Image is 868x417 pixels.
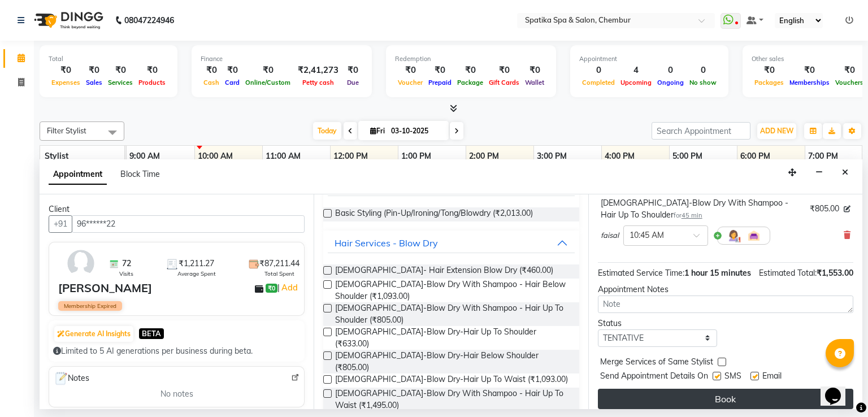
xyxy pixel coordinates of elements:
div: ₹0 [486,64,522,77]
span: Filter Stylist [47,126,86,135]
span: Vouchers [832,79,866,86]
div: ₹0 [49,64,83,77]
span: Voucher [395,79,426,86]
a: 10:00 AM [195,148,236,164]
input: Search Appointment [652,122,750,140]
input: Search by Name/Mobile/Email/Code [72,215,305,233]
span: faisal [601,230,619,241]
span: [DEMOGRAPHIC_DATA]- Hair Extension Blow Dry (₹460.00) [335,264,553,279]
div: Total [49,54,168,64]
button: ADD NEW [757,123,796,139]
span: Package [454,79,486,86]
div: ₹0 [395,64,426,77]
span: Estimated Service Time: [598,268,684,278]
span: Prepaid [426,79,454,86]
span: Ongoing [654,79,687,86]
a: 4:00 PM [602,148,637,164]
div: ₹0 [222,64,242,77]
span: SMS [724,370,741,384]
span: Wallet [522,79,547,86]
small: for [674,211,702,219]
div: ₹0 [454,64,486,77]
iframe: chat widget [821,372,857,406]
div: 0 [654,64,687,77]
button: Hair Services - Blow Dry [328,233,574,253]
span: Card [222,79,242,86]
div: Finance [201,54,363,64]
div: Limited to 5 AI generations per business during beta. [53,345,300,357]
span: 45 min [682,211,702,219]
span: Email [762,370,782,384]
div: 0 [579,64,618,77]
a: 12:00 PM [331,148,371,164]
a: 6:00 PM [737,148,773,164]
button: Close [837,164,853,181]
span: [DEMOGRAPHIC_DATA]-Blow Dry With Shampoo - Hair Up To Shoulder (₹805.00) [335,302,570,326]
span: ADD NEW [760,127,793,135]
div: Redemption [395,54,547,64]
div: ₹0 [343,64,363,77]
img: Hairdresser.png [727,229,740,242]
span: Petty cash [300,79,337,86]
i: Edit price [844,206,850,212]
span: ₹0 [266,284,277,293]
span: Average Spent [177,270,216,278]
span: Upcoming [618,79,654,86]
button: Generate AI Insights [54,326,133,342]
span: Appointment [49,164,107,185]
span: Send Appointment Details On [600,370,708,384]
div: Hair Services - Blow Dry [335,236,438,250]
span: Packages [752,79,787,86]
a: 9:00 AM [127,148,163,164]
span: No notes [160,388,193,400]
b: 08047224946 [124,5,174,36]
span: Sales [83,79,105,86]
input: 2025-10-03 [388,123,444,140]
div: ₹2,41,273 [293,64,343,77]
button: Book [598,389,853,409]
div: 0 [687,64,719,77]
span: Fri [367,127,388,135]
div: [PERSON_NAME] [58,280,152,297]
a: 3:00 PM [534,148,570,164]
span: [DEMOGRAPHIC_DATA]-Blow Dry-Hair Up To Shoulder (₹633.00) [335,326,570,350]
span: Completed [579,79,618,86]
span: Membership Expired [58,301,122,311]
span: Due [344,79,362,86]
img: Interior.png [747,229,761,242]
div: ₹0 [752,64,787,77]
span: Visits [119,270,133,278]
span: 1 hour 15 minutes [684,268,751,278]
div: ₹0 [201,64,222,77]
a: 7:00 PM [805,148,841,164]
a: 5:00 PM [670,148,705,164]
span: [DEMOGRAPHIC_DATA]-Blow Dry-Hair Up To Waist (₹1,093.00) [335,373,568,388]
span: Block Time [120,169,160,179]
span: Total Spent [264,270,294,278]
span: Gift Cards [486,79,522,86]
span: 72 [122,258,131,270]
span: No show [687,79,719,86]
span: Products [136,79,168,86]
div: ₹0 [83,64,105,77]
div: ₹0 [832,64,866,77]
div: ₹0 [105,64,136,77]
div: 4 [618,64,654,77]
span: Online/Custom [242,79,293,86]
span: ₹87,211.44 [259,258,300,270]
span: Estimated Total: [759,268,817,278]
span: | [277,281,300,294]
button: +91 [49,215,72,233]
span: ₹1,211.27 [179,258,214,270]
div: ₹0 [242,64,293,77]
span: [DEMOGRAPHIC_DATA]-Blow Dry-Hair Below Shoulder (₹805.00) [335,350,570,373]
div: Appointment [579,54,719,64]
a: 2:00 PM [466,148,502,164]
div: ₹0 [136,64,168,77]
a: 1:00 PM [398,148,434,164]
span: [DEMOGRAPHIC_DATA]-Blow Dry With Shampoo - Hair Below Shoulder (₹1,093.00) [335,279,570,302]
div: Client [49,203,305,215]
div: ₹0 [787,64,832,77]
a: Add [280,281,300,294]
span: Notes [54,371,89,386]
